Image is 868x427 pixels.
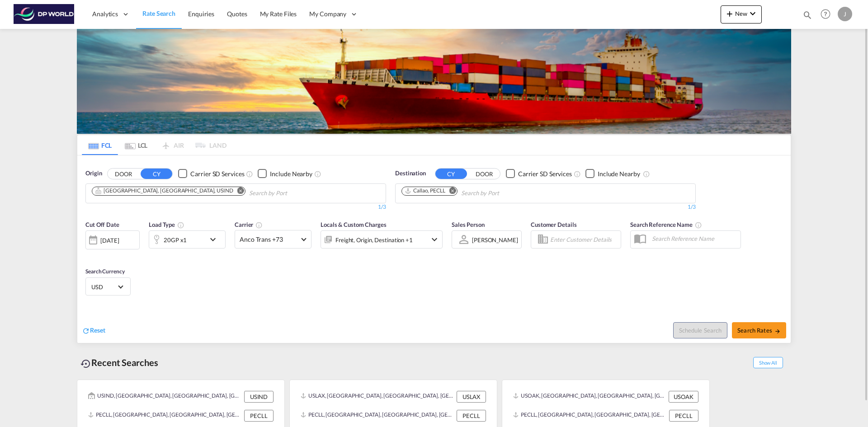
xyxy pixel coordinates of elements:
md-icon: Unchecked: Search for CY (Container Yard) services for all selected carriers.Checked : Search for... [574,170,581,178]
div: [PERSON_NAME] [472,236,518,244]
button: DOOR [468,169,500,179]
div: [DATE] [100,236,119,244]
md-tab-item: LCL [118,135,154,155]
md-datepicker: Select [85,249,92,261]
md-icon: icon-information-outline [177,221,184,229]
div: Press delete to remove this chip. [405,187,447,195]
input: Chips input. [461,186,547,201]
div: Help [818,6,838,23]
md-chips-wrap: Chips container. Use arrow keys to select chips. [400,184,551,201]
span: New [724,10,758,17]
md-icon: Unchecked: Ignores neighbouring ports when fetching rates.Checked : Includes neighbouring ports w... [643,170,650,178]
md-icon: icon-chevron-down [747,8,758,19]
div: J [838,7,852,21]
span: Cut Off Date [85,221,119,228]
span: Customer Details [531,221,576,228]
span: Load Type [149,221,184,228]
md-icon: Your search will be saved by the below given name [695,221,702,229]
span: My Company [309,9,346,19]
div: 1/3 [395,203,696,211]
div: Include Nearby [270,169,312,178]
md-icon: icon-refresh [82,327,90,335]
div: PECLL [457,410,486,422]
span: Analytics [92,9,118,19]
md-checkbox: Checkbox No Ink [258,169,312,178]
div: USOAK [669,391,698,403]
div: Press delete to remove this chip. [95,187,235,195]
md-icon: Unchecked: Ignores neighbouring ports when fetching rates.Checked : Includes neighbouring ports w... [314,170,321,178]
span: Carrier [235,221,263,228]
button: icon-plus 400-fgNewicon-chevron-down [721,5,762,23]
img: c08ca190194411f088ed0f3ba295208c.png [14,4,75,24]
span: Show All [753,357,783,368]
button: Remove [231,187,245,196]
div: 20GP x1 [164,234,187,246]
button: Search Ratesicon-arrow-right [732,322,786,338]
span: Search Reference Name [630,221,702,228]
span: Locals & Custom Charges [321,221,387,228]
div: PECLL, Callao, Peru, South America, Americas [301,410,454,422]
span: Anco Trans +73 [240,235,298,244]
button: DOOR [108,169,139,179]
span: Reset [90,326,105,334]
button: Remove [443,187,457,196]
div: Recent Searches [77,352,162,373]
input: Enter Customer Details [550,233,618,246]
md-icon: icon-chevron-down [208,234,223,245]
input: Chips input. [249,186,335,201]
div: USOAK, Oakland, CA, United States, North America, Americas [513,391,666,403]
div: icon-magnify [802,10,812,23]
md-pagination-wrapper: Use the left and right arrow keys to navigate between tabs [82,135,226,155]
div: Include Nearby [598,169,640,178]
div: Freight Origin Destination Factory Stuffingicon-chevron-down [321,230,443,249]
div: icon-refreshReset [82,326,105,336]
md-icon: icon-magnify [802,10,812,20]
md-icon: The selected Trucker/Carrierwill be displayed in the rate results If the rates are from another f... [255,221,263,229]
span: Search Rates [737,327,781,334]
md-checkbox: Checkbox No Ink [506,169,572,178]
div: Carrier SD Services [190,169,244,178]
div: Freight Origin Destination Factory Stuffing [335,234,413,246]
md-select: Sales Person: Jodi Lawrence [471,233,519,246]
span: USD [91,283,117,291]
md-checkbox: Checkbox No Ink [178,169,244,178]
span: Destination [395,169,426,178]
span: Rate Search [142,9,175,17]
span: Enquiries [188,10,214,18]
div: PECLL [244,410,274,422]
span: Quotes [227,10,247,18]
div: PECLL, Callao, Peru, South America, Americas [88,410,242,422]
md-chips-wrap: Chips container. Use arrow keys to select chips. [90,184,339,201]
span: My Rate Files [260,10,297,18]
md-select: Select Currency: $ USDUnited States Dollar [90,280,126,293]
div: Indianapolis, IN, USIND [95,187,233,195]
div: [DATE] [85,230,140,249]
md-checkbox: Checkbox No Ink [585,169,640,178]
span: Search Currency [85,268,125,275]
md-icon: icon-chevron-down [429,234,440,245]
div: USLAX, Los Angeles, CA, United States, North America, Americas [301,391,454,403]
div: USLAX [457,391,486,403]
div: 1/3 [85,203,386,211]
div: Callao, PECLL [405,187,445,195]
span: Sales Person [452,221,485,228]
div: OriginDOOR CY Checkbox No InkUnchecked: Search for CY (Container Yard) services for all selected ... [77,155,791,343]
md-icon: icon-plus 400-fg [724,8,735,19]
span: Help [818,6,833,22]
md-tab-item: FCL [82,135,118,155]
input: Search Reference Name [647,232,741,245]
div: 20GP x1icon-chevron-down [149,230,226,249]
div: PECLL [669,410,698,422]
div: USIND [244,391,274,403]
button: CY [435,169,467,179]
div: PECLL, Callao, Peru, South America, Americas [513,410,667,422]
md-icon: icon-backup-restore [80,358,91,369]
span: Origin [85,169,102,178]
button: Note: By default Schedule search will only considerorigin ports, destination ports and cut off da... [673,322,727,338]
md-icon: Unchecked: Search for CY (Container Yard) services for all selected carriers.Checked : Search for... [246,170,253,178]
img: LCL+%26+FCL+BACKGROUND.png [77,29,791,134]
md-icon: icon-arrow-right [774,328,781,334]
div: USIND, Indianapolis, IN, United States, North America, Americas [88,391,242,403]
div: Carrier SD Services [518,169,572,178]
